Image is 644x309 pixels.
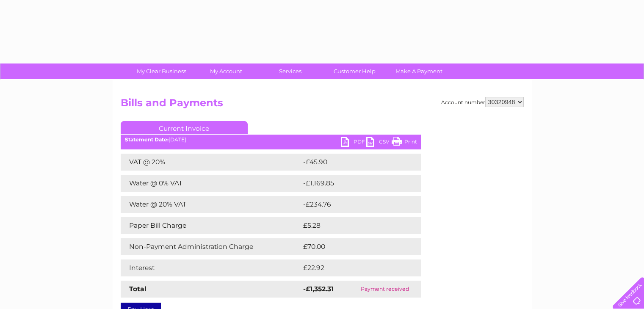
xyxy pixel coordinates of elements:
div: Account number [441,97,524,107]
h2: Bills and Payments [121,97,524,113]
strong: Total [129,285,146,293]
td: Interest [121,259,301,276]
a: Print [392,137,417,149]
td: Non-Payment Administration Charge [121,238,301,255]
td: Paper Bill Charge [121,217,301,234]
a: CSV [366,137,392,149]
td: Water @ 0% VAT [121,175,301,192]
b: Statement Date: [125,136,169,143]
td: £5.28 [301,217,401,234]
td: £22.92 [301,259,404,276]
td: VAT @ 20% [121,154,301,171]
td: £70.00 [301,238,405,255]
td: Water @ 20% VAT [121,196,301,213]
a: Current Invoice [121,121,248,134]
td: -£1,169.85 [301,175,408,192]
td: Payment received [349,281,421,298]
a: Services [255,63,325,79]
a: My Clear Business [127,63,196,79]
td: -£45.90 [301,154,406,171]
a: Customer Help [320,63,390,79]
div: [DATE] [121,137,421,143]
strong: -£1,352.31 [303,285,334,293]
a: PDF [341,137,366,149]
a: My Account [191,63,261,79]
a: Make A Payment [384,63,454,79]
td: -£234.76 [301,196,407,213]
